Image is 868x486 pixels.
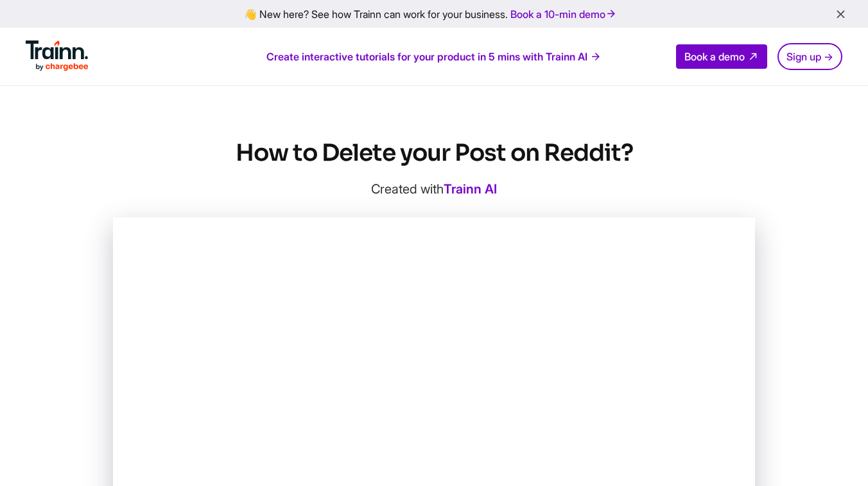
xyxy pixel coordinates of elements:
a: Book a demo [676,44,767,69]
img: Trainn Logo [26,40,89,71]
h1: How to Delete your Post on Reddit? [113,138,755,168]
iframe: Chat Widget [804,424,868,486]
a: Sign up → [777,43,842,70]
a: Book a 10-min demo [508,5,620,23]
a: Create interactive tutorials for your product in 5 mins with Trainn AI [266,50,602,64]
div: 👋 New here? See how Trainn can work for your business. [8,8,860,20]
span: Create interactive tutorials for your product in 5 mins with Trainn AI [266,50,587,64]
p: Created with [113,181,755,197]
a: Trainn AI [444,181,497,197]
span: Book a demo [684,50,745,63]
